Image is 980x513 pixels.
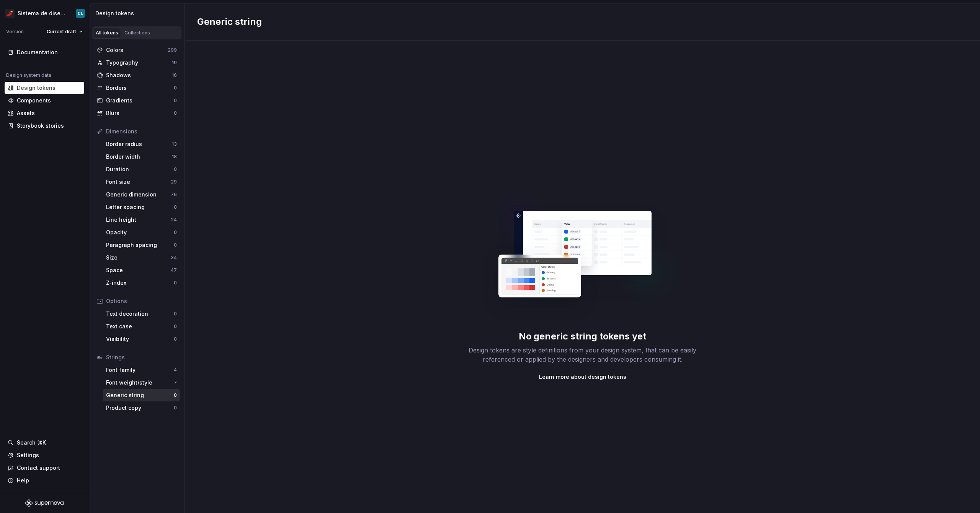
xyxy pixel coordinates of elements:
span: Current draft [47,29,76,35]
div: All tokens [96,30,118,36]
div: Borders [106,84,174,92]
div: 0 [174,392,177,398]
div: 47 [171,267,177,273]
div: 34 [171,255,177,261]
div: 0 [174,110,177,116]
div: Help [17,477,29,484]
a: Font family4 [103,364,180,376]
div: Settings [17,451,39,459]
a: Colors299 [94,44,180,56]
div: Documentation [17,49,58,56]
div: 29 [171,179,177,185]
div: Search ⌘K [17,439,46,446]
svg: Supernova Logo [25,499,64,507]
div: 24 [171,217,177,223]
a: Text decoration0 [103,308,180,320]
div: Generic dimension [106,191,171,198]
div: 19 [172,60,177,66]
div: Design system data [6,72,51,78]
div: Font weight/style [106,379,174,386]
div: Version [6,29,24,35]
a: Border width18 [103,151,180,163]
a: Duration0 [103,163,180,175]
a: Visibility0 [103,333,180,345]
div: 16 [172,72,177,78]
div: Size [106,254,171,261]
a: Documentation [5,46,84,58]
div: 0 [174,336,177,342]
div: Text case [106,323,174,330]
div: 0 [174,311,177,317]
a: Space47 [103,264,180,276]
div: Options [106,297,177,305]
div: Text decoration [106,310,174,318]
div: 0 [174,242,177,248]
div: Border radius [106,140,172,148]
a: Assets [5,107,84,119]
div: Design tokens [17,84,56,92]
div: 7 [174,380,177,386]
a: Size34 [103,252,180,264]
div: 0 [174,97,177,104]
a: Components [5,94,84,107]
a: Generic string0 [103,389,180,401]
div: Generic string [106,391,174,399]
div: No generic string tokens yet [519,330,646,343]
div: Contact support [17,464,60,472]
div: 0 [174,166,177,172]
div: Typography [106,59,172,67]
a: Letter spacing0 [103,201,180,213]
a: Settings [5,449,84,461]
div: Border width [106,153,172,161]
a: Border radius13 [103,138,180,150]
a: Shadows16 [94,69,180,81]
div: Assets [17,109,35,117]
a: Blurs0 [94,107,180,119]
div: Opacity [106,229,174,236]
div: 13 [172,141,177,147]
a: Typography19 [94,57,180,69]
div: Product copy [106,404,174,412]
div: Letter spacing [106,203,174,211]
a: Font weight/style7 [103,377,180,389]
a: Z-index0 [103,277,180,289]
div: 4 [174,367,177,373]
div: Colors [106,46,168,54]
div: CL [78,10,83,16]
div: Gradients [106,97,174,104]
div: Design tokens [95,10,181,17]
button: Search ⌘K [5,437,84,449]
div: 0 [174,323,177,330]
div: Font size [106,178,171,186]
a: Design tokens [5,82,84,94]
img: 55604660-494d-44a9-beb2-692398e9940a.png [5,9,15,18]
div: Dimensions [106,128,177,135]
a: Font size29 [103,176,180,188]
div: Z-index [106,279,174,287]
a: Learn more about design tokens [539,373,626,381]
div: 18 [172,154,177,160]
div: 0 [174,229,177,235]
div: 299 [168,47,177,53]
button: Help [5,474,84,487]
div: Storybook stories [17,122,64,130]
a: Opacity0 [103,226,180,239]
div: Shadows [106,71,172,79]
div: 0 [174,204,177,210]
a: Generic dimension76 [103,188,180,201]
div: Design tokens are style definitions from your design system, that can be easily referenced or app... [460,346,705,364]
div: Space [106,266,171,274]
div: 0 [174,405,177,411]
div: Strings [106,354,177,361]
button: Sistema de diseño IberiaCL [2,5,87,21]
a: Text case0 [103,320,180,333]
div: Line height [106,216,171,224]
div: 0 [174,85,177,91]
div: 0 [174,280,177,286]
a: Product copy0 [103,402,180,414]
a: Borders0 [94,82,180,94]
button: Contact support [5,462,84,474]
div: Blurs [106,109,174,117]
a: Paragraph spacing0 [103,239,180,251]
